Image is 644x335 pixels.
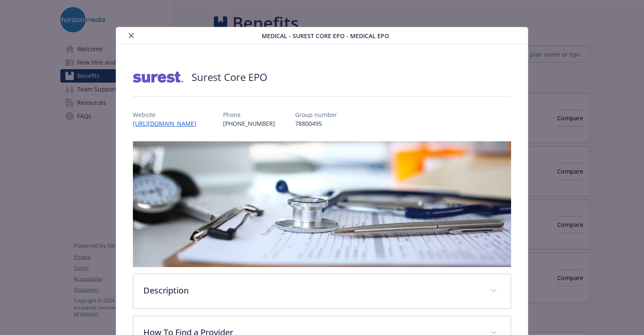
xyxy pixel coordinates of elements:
[262,31,389,40] span: Medical - Surest Core EPO - Medical EPO
[133,119,203,127] a: [URL][DOMAIN_NAME]
[295,110,337,119] p: Group number
[126,31,136,41] button: close
[223,110,275,119] p: Phone
[133,110,203,119] p: Website
[133,274,510,309] div: Description
[133,141,511,267] img: banner
[223,119,275,128] p: [PHONE_NUMBER]
[133,65,183,90] img: Surest
[143,284,480,297] p: Description
[192,70,267,84] h2: Surest Core EPO
[295,119,337,128] p: 78800495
